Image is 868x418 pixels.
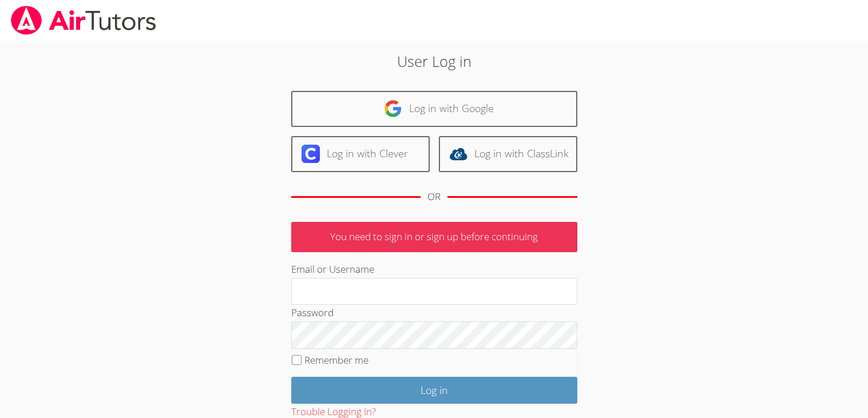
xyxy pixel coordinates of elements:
[291,306,334,319] label: Password
[291,136,430,172] a: Log in with Clever
[291,377,577,404] input: Log in
[200,50,668,72] h2: User Log in
[10,6,157,35] img: airtutors_banner-c4298cdbf04f3fff15de1276eac7730deb9818008684d7c2e4769d2f7ddbe033.png
[291,262,374,276] label: Email or Username
[291,91,577,127] a: Log in with Google
[304,353,368,367] label: Remember me
[449,145,467,163] img: classlink-logo-d6bb404cc1216ec64c9a2012d9dc4662098be43eaf13dc465df04b49fa7ab582.svg
[439,136,577,172] a: Log in with ClassLink
[427,189,441,205] div: OR
[291,222,577,252] p: You need to sign in or sign up before continuing
[384,99,402,118] img: google-logo-50288ca7cdecda66e5e0955fdab243c47b7ad437acaf1139b6f446037453330a.svg
[302,145,320,163] img: clever-logo-6eab21bc6e7a338710f1a6ff85c0baf02591cd810cc4098c63d3a4b26e2feb20.svg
